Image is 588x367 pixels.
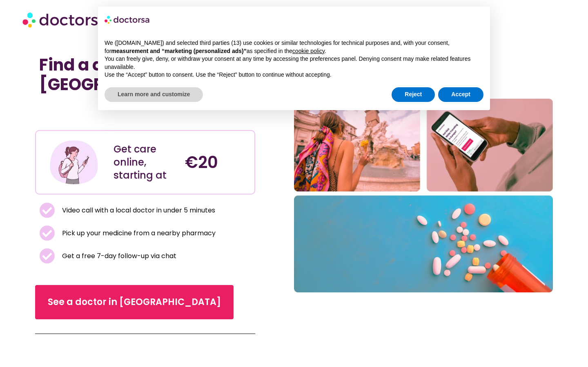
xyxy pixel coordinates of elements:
h4: €20 [185,153,248,172]
button: Reject [392,87,435,102]
p: Use the “Accept” button to consent. Use the “Reject” button to continue without accepting. [105,71,483,79]
button: Accept [438,87,483,102]
img: A collage of three pictures. Healthy female traveler enjoying her vacation in Rome, Italy. Someon... [294,99,553,292]
span: Get a free 7-day follow-up via chat [60,250,176,262]
span: See a doctor in [GEOGRAPHIC_DATA] [48,296,221,309]
p: We ([DOMAIN_NAME]) and selected third parties (13) use cookies or similar technologies for techni... [105,39,483,55]
p: You can freely give, deny, or withdraw your consent at any time by accessing the preferences pane... [105,55,483,71]
div: Get care online, starting at [114,143,177,182]
iframe: Customer reviews powered by Trustpilot [39,112,251,122]
h1: Find a doctor near me in [GEOGRAPHIC_DATA] [39,55,251,94]
span: Video call with a local doctor in under 5 minutes [60,205,215,216]
a: cookie policy [292,48,325,54]
strong: measurement and “marketing (personalized ads)” [111,48,246,54]
a: See a doctor in [GEOGRAPHIC_DATA] [35,285,234,319]
img: Illustration depicting a young woman in a casual outfit, engaged with her smartphone. She has a p... [49,137,99,188]
img: logo [105,13,150,26]
span: Pick up your medicine from a nearby pharmacy [60,228,216,239]
iframe: Customer reviews powered by Trustpilot [39,102,162,112]
button: Learn more and customize [105,87,203,102]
